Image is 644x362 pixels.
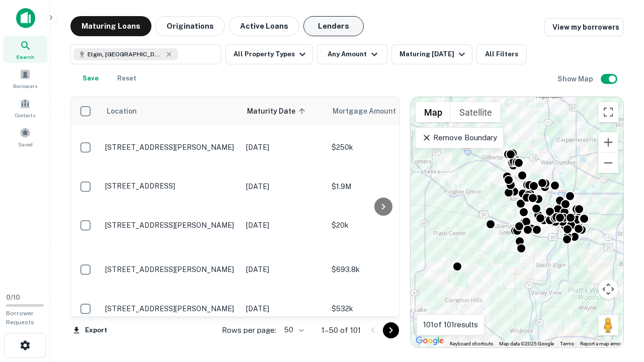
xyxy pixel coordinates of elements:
span: Elgin, [GEOGRAPHIC_DATA], [GEOGRAPHIC_DATA] [88,50,163,59]
div: Maturing [DATE] [399,48,468,60]
a: Open this area in Google Maps (opens a new window) [413,334,446,347]
p: $532k [332,303,432,314]
span: Saved [18,140,33,148]
p: [DATE] [246,303,321,314]
span: Search [16,53,34,61]
button: Export [70,323,110,338]
button: Active Loans [229,16,299,36]
button: Reset [111,68,143,88]
p: [DATE] [246,264,321,275]
th: Location [100,97,241,125]
span: Mortgage Amount [333,105,409,117]
button: Zoom out [598,153,618,173]
button: Map camera controls [598,279,618,299]
p: [STREET_ADDRESS][PERSON_NAME] [105,221,236,230]
th: Maturity Date [241,97,327,125]
img: Google [413,334,446,347]
button: Go to next page [383,322,399,338]
a: Contacts [3,94,47,121]
button: Maturing Loans [70,16,151,36]
p: [DATE] [246,142,321,153]
button: Any Amount [317,44,387,64]
img: capitalize-icon.png [16,8,35,28]
span: Borrowers [13,82,37,90]
div: 0 0 [411,97,623,347]
iframe: Chat Widget [594,282,644,330]
button: Keyboard shortcuts [450,340,493,347]
p: [DATE] [246,220,321,231]
span: Borrower Requests [6,310,34,326]
p: [STREET_ADDRESS][PERSON_NAME] [105,304,236,313]
p: Remove Boundary [422,132,497,144]
button: Originations [155,16,225,36]
p: [STREET_ADDRESS] [105,182,236,191]
a: Terms (opens in new tab) [560,341,574,346]
a: Search [3,36,47,63]
button: Show satellite imagery [451,102,501,122]
button: Maturing [DATE] [391,44,472,64]
p: Rows per page: [222,324,276,336]
p: $1.9M [332,181,432,192]
button: Zoom in [598,132,618,152]
a: Borrowers [3,65,47,92]
p: $250k [332,142,432,153]
button: Show street map [416,102,451,122]
p: [STREET_ADDRESS][PERSON_NAME] [105,265,236,274]
a: Report a map error [580,341,620,346]
span: Map data ©2025 Google [499,341,554,346]
button: All Property Types [225,44,313,64]
h6: Show Map [557,73,595,84]
p: 101 of 101 results [423,319,478,331]
span: Location [106,105,137,117]
button: Toggle fullscreen view [598,102,618,122]
span: Contacts [15,111,35,119]
p: 1–50 of 101 [321,324,361,336]
p: [STREET_ADDRESS][PERSON_NAME] [105,143,236,152]
span: Maturity Date [247,105,308,117]
button: All Filters [476,44,527,64]
a: View my borrowers [544,18,624,36]
a: Saved [3,123,47,150]
button: Lenders [303,16,364,36]
p: $20k [332,220,432,231]
p: [DATE] [246,181,321,192]
span: 0 / 10 [6,294,20,301]
button: Save your search to get updates of matches that match your search criteria. [74,68,107,88]
p: $693.8k [332,264,432,275]
th: Mortgage Amount [327,97,437,125]
div: 50 [280,323,305,337]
